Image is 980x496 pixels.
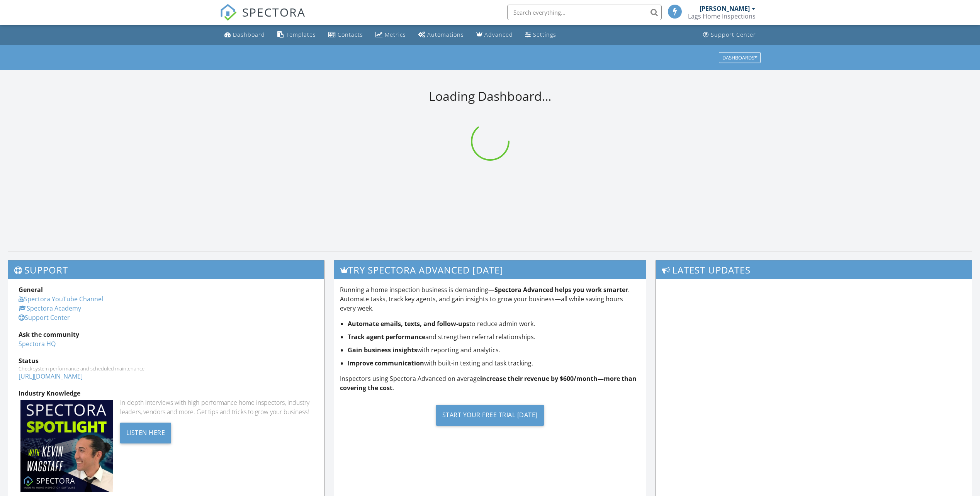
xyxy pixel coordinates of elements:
[494,285,628,294] strong: Spectora Advanced helps you work smarter
[340,374,637,392] strong: increase their revenue by $600/month—more than covering the cost
[722,55,757,60] div: Dashboards
[274,28,319,42] a: Templates
[340,374,640,392] p: Inspectors using Spectora Advanced on average .
[700,28,759,42] a: Support Center
[656,260,972,279] h3: Latest Updates
[19,389,314,398] div: Industry Knowledge
[436,405,544,426] div: Start Your Free Trial [DATE]
[19,313,70,322] a: Support Center
[8,260,324,279] h3: Support
[338,31,363,38] div: Contacts
[233,31,265,38] div: Dashboard
[286,31,316,38] div: Templates
[348,333,425,341] strong: Track agent performance
[688,12,756,20] div: Lags Home Inspections
[19,304,81,313] a: Spectora Academy
[533,31,556,38] div: Settings
[19,356,314,365] div: Status
[473,28,516,42] a: Advanced
[120,428,172,437] a: Listen Here
[372,28,409,42] a: Metrics
[507,5,662,20] input: Search everything...
[120,423,172,443] div: Listen Here
[221,28,268,42] a: Dashboard
[348,358,640,368] li: with built-in texting and task tracking.
[19,285,43,294] strong: General
[19,372,83,380] a: [URL][DOMAIN_NAME]
[700,5,750,12] div: [PERSON_NAME]
[711,31,756,38] div: Support Center
[484,31,513,38] div: Advanced
[19,295,103,303] a: Spectora YouTube Channel
[19,330,314,339] div: Ask the community
[348,346,417,354] strong: Gain business insights
[348,359,424,367] strong: Improve communication
[19,340,56,348] a: Spectora HQ
[242,4,306,20] span: SPECTORA
[348,319,469,328] strong: Automate emails, texts, and follow-ups
[385,31,406,38] div: Metrics
[20,400,113,492] img: Spectoraspolightmain
[120,398,314,416] div: In-depth interviews with high-performance home inspectors, industry leaders, vendors and more. Ge...
[348,345,640,355] li: with reporting and analytics.
[427,31,464,38] div: Automations
[348,319,640,328] li: to reduce admin work.
[522,28,559,42] a: Settings
[325,28,366,42] a: Contacts
[340,399,640,431] a: Start Your Free Trial [DATE]
[415,28,467,42] a: Automations (Basic)
[19,365,314,372] div: Check system performance and scheduled maintenance.
[348,332,640,341] li: and strengthen referral relationships.
[220,10,306,27] a: SPECTORA
[719,52,761,63] button: Dashboards
[220,4,237,21] img: The Best Home Inspection Software - Spectora
[334,260,645,279] h3: Try spectora advanced [DATE]
[340,285,640,313] p: Running a home inspection business is demanding— . Automate tasks, track key agents, and gain ins...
